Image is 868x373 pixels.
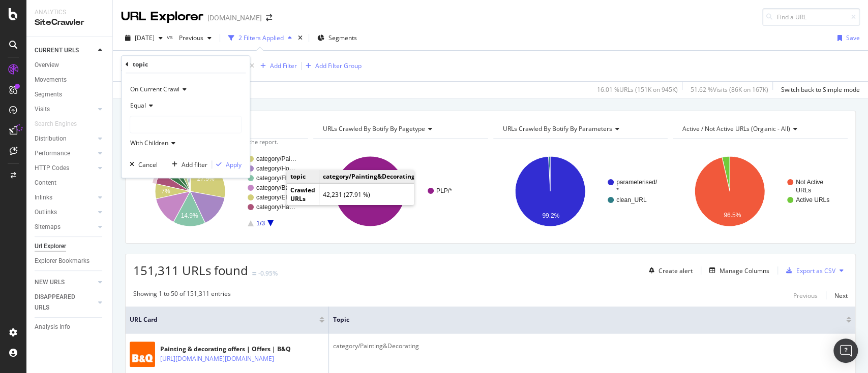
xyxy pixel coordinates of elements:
button: Next [834,289,848,301]
button: Add filter [168,159,207,169]
svg: A chart. [493,147,666,235]
span: topic [333,315,831,324]
div: NEW URLS [35,277,65,288]
td: category/Painting&Decorating [319,170,419,183]
div: Analysis Info [35,322,70,332]
div: Add Filter Group [315,61,362,70]
button: Save [833,30,860,46]
span: URLs Crawled By Botify By pagetype [323,124,425,133]
text: 96.5% [724,212,741,219]
span: Active / Not Active URLs (organic - all) [682,124,790,133]
text: Active URLs [796,196,829,204]
div: Sitemaps [35,222,61,232]
button: Switch back to Simple mode [777,82,860,98]
text: 99.2% [542,212,559,219]
span: URLs Crawled By Botify By parameters [503,124,612,133]
span: With Children [130,139,168,147]
a: Analysis Info [35,322,105,332]
text: parameterised/ [616,179,657,186]
div: Painting & decorating offers | Offers | B&Q [160,345,318,354]
span: URL Card [130,315,317,324]
span: Equal [130,101,146,110]
img: Equal [252,272,256,275]
div: Performance [35,148,70,159]
td: Crawled URLs [287,184,319,206]
button: Apply [212,159,242,169]
div: URL Explorer [121,8,203,25]
div: times [296,33,305,43]
button: Add Filter Group [302,60,362,72]
div: Create alert [659,266,693,275]
svg: A chart. [133,147,306,235]
div: Analytics [35,8,104,17]
button: Export as CSV [782,262,835,279]
a: Content [35,178,105,188]
span: Segments [328,33,357,42]
div: -0.95% [258,269,278,278]
text: 1/3 [256,220,265,227]
div: CURRENT URLS [35,45,79,56]
svg: A chart. [673,147,845,235]
text: 7% [161,188,170,195]
div: Overview [35,60,59,71]
a: Visits [35,104,95,115]
div: Apply [226,160,242,169]
text: URLs [796,187,811,194]
div: 51.62 % Visits ( 86K on 167K ) [691,85,768,94]
a: Url Explorer [35,241,105,252]
div: Outlinks [35,207,57,218]
button: Create alert [645,262,693,279]
span: vs [167,32,175,41]
text: category/Flo… [256,175,296,182]
div: Open Intercom Messenger [833,338,858,363]
div: Distribution [35,133,67,144]
td: topic [287,170,319,183]
text: 14.9% [181,212,198,219]
input: Find a URL [762,8,860,26]
text: clean_URL [616,196,647,204]
button: Manage Columns [705,264,769,277]
div: Movements [35,75,67,85]
text: category/Pai… [256,155,296,162]
button: Previous [175,30,216,46]
div: Add Filter [270,61,297,70]
div: Manage Columns [720,266,769,275]
span: On Current Crawl [130,85,179,93]
a: Search Engines [35,119,87,129]
div: Previous [793,291,818,300]
div: [DOMAIN_NAME] [207,13,262,23]
span: 151,311 URLs found [133,262,248,279]
a: Performance [35,148,95,159]
span: Previous [175,33,203,42]
a: Movements [35,75,105,85]
text: PLP/* [436,187,452,194]
a: Explorer Bookmarks [35,256,105,266]
a: Inlinks [35,192,95,203]
button: Add Filter [256,60,297,72]
div: 2 Filters Applied [238,33,284,42]
div: HTTP Codes [35,163,69,174]
div: Search Engines [35,119,77,129]
text: category/Ele… [256,194,296,201]
a: Overview [35,60,105,71]
a: [URL][DOMAIN_NAME][DOMAIN_NAME] [160,354,274,364]
div: Save [846,33,860,42]
svg: A chart. [313,147,486,235]
div: Switch back to Simple mode [781,85,860,94]
button: Cancel [126,159,158,169]
a: HTTP Codes [35,163,95,174]
button: Previous [793,289,818,301]
a: Segments [35,89,105,100]
div: Content [35,178,56,188]
img: main image [130,342,155,367]
div: arrow-right-arrow-left [266,14,272,21]
div: Showing 1 to 50 of 151,311 entries [133,289,231,301]
div: Explorer Bookmarks [35,256,89,266]
text: Not Active [796,179,823,186]
div: Segments [35,89,62,100]
text: category/Ha… [256,204,295,211]
a: NEW URLS [35,277,95,288]
div: Cancel [138,160,158,169]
